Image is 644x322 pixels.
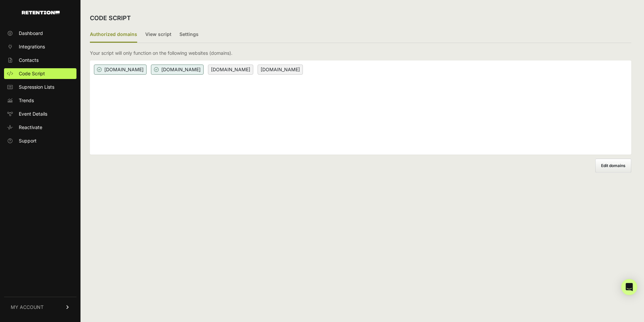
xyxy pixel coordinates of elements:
a: Dashboard [4,28,76,39]
h2: CODE SCRIPT [90,13,131,23]
span: Support [19,137,37,144]
span: Event Details [19,111,47,117]
a: Trends [4,95,76,106]
span: Code Script [19,70,45,77]
span: [DOMAIN_NAME] [258,65,303,75]
a: Contacts [4,55,76,66]
span: Dashboard [19,30,43,37]
span: Integrations [19,43,45,50]
span: [DOMAIN_NAME] [208,65,253,75]
div: Open Intercom Messenger [621,279,637,295]
span: [DOMAIN_NAME] [94,65,147,75]
a: Code Script [4,68,76,79]
label: View script [145,27,171,43]
a: Support [4,135,76,146]
span: MY ACCOUNT [11,304,44,311]
span: Contacts [19,57,39,64]
span: Supression Lists [19,84,54,90]
label: Settings [179,27,199,43]
a: MY ACCOUNT [4,297,76,317]
img: Retention.com [22,11,60,14]
span: [DOMAIN_NAME] [151,65,204,75]
a: Integrations [4,41,76,52]
a: Reactivate [4,122,76,133]
a: Supression Lists [4,82,76,92]
label: Authorized domains [90,27,137,43]
p: Your script will only function on the following websites (domains). [90,50,232,56]
a: Event Details [4,109,76,119]
span: Reactivate [19,124,42,131]
span: Edit domains [601,163,626,168]
span: Trends [19,97,34,104]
